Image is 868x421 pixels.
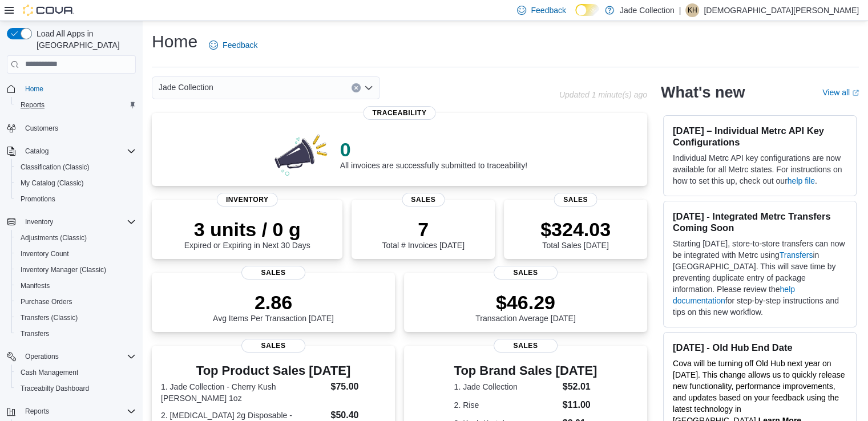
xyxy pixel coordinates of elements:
a: Feedback [204,34,262,56]
span: Transfers [16,327,136,341]
p: 3 units / 0 g [184,218,310,241]
dt: 1. Jade Collection [454,381,558,392]
span: My Catalog (Classic) [21,179,84,188]
span: Inventory [25,217,53,226]
span: Cash Management [21,368,78,377]
a: Inventory Manager (Classic) [16,263,111,277]
a: Transfers (Classic) [16,311,82,325]
p: Individual Metrc API key configurations are now available for all Metrc states. For instructions ... [673,152,847,187]
span: Traceabilty Dashboard [21,384,89,393]
span: Manifests [16,279,136,293]
span: Reports [21,100,45,110]
span: Classification (Classic) [16,160,136,174]
button: Catalog [21,144,53,158]
svg: External link [852,90,859,96]
span: Feedback [531,5,566,16]
button: Open list of options [364,83,373,92]
span: Sales [241,339,305,353]
span: Inventory Count [21,249,69,258]
span: Sales [554,193,597,207]
span: Purchase Orders [16,295,136,309]
p: 7 [382,218,464,241]
span: Customers [25,124,58,133]
span: Sales [494,266,558,280]
a: help documentation [673,285,795,305]
input: Dark Mode [575,4,599,16]
dd: $52.01 [563,380,597,394]
button: Home [2,80,140,97]
span: Adjustments (Classic) [21,233,87,242]
h3: [DATE] - Old Hub End Date [673,342,847,353]
button: Reports [2,403,140,419]
span: Operations [21,350,136,363]
span: Purchase Orders [21,297,72,306]
a: My Catalog (Classic) [16,176,88,190]
button: Promotions [11,191,140,207]
span: Transfers (Classic) [21,313,78,322]
span: Reports [21,404,136,418]
span: Load All Apps in [GEOGRAPHIC_DATA] [32,28,136,51]
h3: [DATE] - Integrated Metrc Transfers Coming Soon [673,211,847,233]
h2: What's new [661,83,745,102]
p: $46.29 [475,291,576,314]
span: Inventory [21,215,136,229]
button: Traceabilty Dashboard [11,380,140,396]
span: Promotions [16,192,136,206]
div: Avg Items Per Transaction [DATE] [213,291,334,323]
img: 0 [272,131,331,177]
button: Purchase Orders [11,294,140,310]
button: Customers [2,120,140,136]
span: Inventory Count [16,247,136,261]
div: Transaction Average [DATE] [475,291,576,323]
p: Jade Collection [620,3,675,17]
span: Classification (Classic) [21,163,90,172]
span: Manifests [21,281,50,290]
button: Reports [21,404,54,418]
img: Cova [23,5,74,16]
a: help file [788,176,815,185]
a: View allExternal link [822,88,859,97]
a: Reports [16,98,49,112]
span: Inventory Manager (Classic) [16,263,136,277]
button: Cash Management [11,365,140,380]
span: Reports [16,98,136,112]
span: Home [25,84,43,94]
span: Traceability [363,106,435,120]
span: Transfers [21,329,49,338]
a: Customers [21,122,63,135]
div: Expired or Expiring in Next 30 Days [184,218,310,250]
span: Jade Collection [159,80,213,94]
p: 0 [340,138,527,161]
button: Inventory Count [11,246,140,262]
span: Promotions [21,195,55,204]
span: Sales [241,266,305,280]
p: $324.03 [540,218,611,241]
div: Total # Invoices [DATE] [382,218,464,250]
span: Traceabilty Dashboard [16,382,136,395]
span: Catalog [21,144,136,158]
a: Home [21,82,48,96]
h1: Home [152,30,197,53]
button: Inventory [21,215,58,229]
button: Adjustments (Classic) [11,230,140,246]
span: Feedback [223,39,257,51]
span: Inventory [217,193,278,207]
button: My Catalog (Classic) [11,175,140,191]
dd: $11.00 [563,398,597,412]
p: 2.86 [213,291,334,314]
button: Reports [11,97,140,113]
button: Inventory [2,214,140,230]
a: Inventory Count [16,247,74,261]
span: Transfers (Classic) [16,311,136,325]
span: Catalog [25,147,49,156]
span: Sales [402,193,445,207]
a: Cash Management [16,366,83,379]
p: Starting [DATE], store-to-store transfers can now be integrated with Metrc using in [GEOGRAPHIC_D... [673,238,847,318]
span: KH [688,3,697,17]
a: Traceabilty Dashboard [16,382,94,395]
dt: 2. Rise [454,399,558,411]
dd: $75.00 [330,380,385,394]
a: Purchase Orders [16,295,77,309]
a: Transfers [16,327,54,341]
